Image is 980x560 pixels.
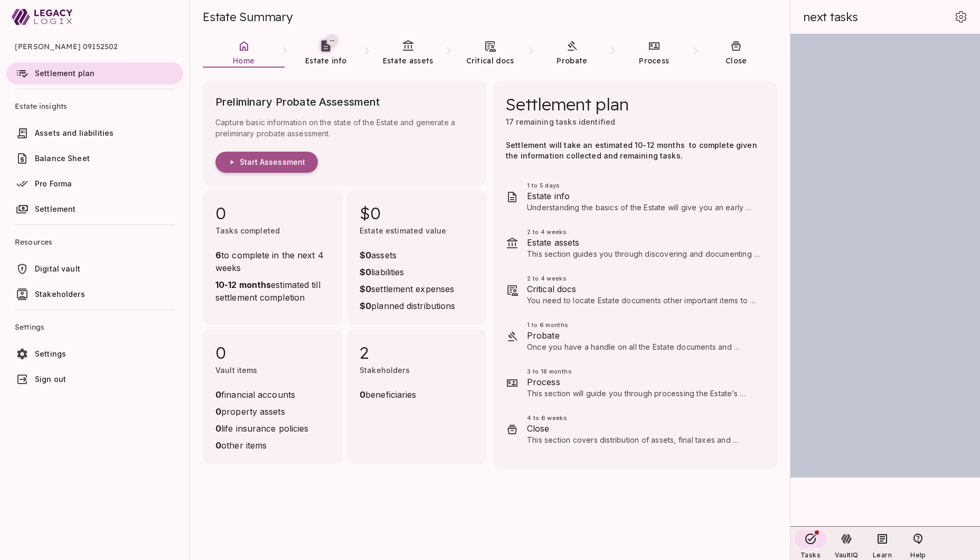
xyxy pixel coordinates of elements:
span: Assets and liabilities [35,128,114,137]
a: Stakeholders [6,283,183,305]
span: VaultIQ [835,551,858,559]
span: 0 [215,342,330,363]
a: Sign out [6,368,183,390]
span: other items [215,439,308,452]
span: 2 to 4 weeks [527,274,760,283]
span: Digital vault [35,264,80,273]
span: 17 remaining tasks identified [506,117,615,126]
strong: 0 [360,389,365,400]
span: settlement expenses [360,283,455,295]
strong: $0 [360,250,371,260]
strong: $0 [360,284,371,294]
span: 3 to 18 months [527,367,760,376]
span: to complete in the next 4 weeks [215,249,330,274]
span: Critical docs [527,283,760,295]
strong: 10-12 months [215,279,271,290]
span: Probate [527,329,760,342]
span: Stakeholders [35,290,85,298]
span: Once you have a handle on all the Estate documents and assets, you can make a final determination... [527,342,751,436]
a: Settings [6,343,183,365]
span: Start Assessment [240,157,305,167]
strong: $0 [360,301,371,311]
span: 1 to 5 days [527,181,760,190]
span: Process [527,376,760,388]
span: Preliminary Probate Assessment [215,94,474,117]
div: 0Vault items0financial accounts0property assets0life insurance policies0other items [203,329,343,464]
span: $0 [360,202,474,223]
span: Resources [15,229,175,255]
span: Settlement plan [35,69,95,78]
a: Assets and liabilities [6,122,183,144]
span: beneficiaries [360,388,416,401]
span: Estate insights [15,94,175,119]
div: 2 to 4 weeksEstate assetsThis section guides you through discovering and documenting the deceased... [493,220,777,267]
span: 1 to 6 months [527,321,760,329]
span: Settlement will take an estimated 10-12 months to complete given the information collected and re... [506,141,759,160]
div: $0Estate estimated value$0assets$0liabilities$0settlement expenses$0planned distributions [347,190,487,325]
span: This section will guide you through processing the Estate’s assets. Tasks related to your specifi... [527,389,750,430]
span: Estate Summary [203,10,293,24]
div: 2 to 4 weeksCritical docsYou need to locate Estate documents other important items to settle the ... [493,267,777,313]
span: estimated till settlement completion [215,278,330,304]
span: Pro Forma [35,179,72,188]
strong: 0 [215,440,221,451]
span: Close [725,56,747,66]
a: Balance Sheet [6,147,183,170]
span: 4 to 6 weeks [527,414,760,422]
span: Estate info [527,190,760,202]
span: Help [910,551,926,559]
strong: 0 [215,406,221,417]
span: 0 [215,202,330,223]
span: life insurance policies [215,422,308,435]
span: financial accounts [215,388,308,401]
div: 1 to 6 monthsProbateOnce you have a handle on all the Estate documents and assets, you can make a... [493,313,777,360]
span: Close [527,422,760,435]
div: 4 to 6 weeksCloseThis section covers distribution of assets, final taxes and accounting, and how ... [493,406,777,453]
span: This section covers distribution of assets, final taxes and accounting, and how to wrap things up... [527,435,752,487]
div: 1 to 5 daysEstate infoUnderstanding the basics of the Estate will give you an early perspective o... [493,174,777,220]
a: Settlement plan [6,62,183,85]
span: Vault items [215,366,258,375]
span: Settings [35,349,66,358]
span: Probate [557,56,587,66]
span: 2 [360,342,474,363]
span: Settlement plan [506,94,628,115]
span: You need to locate Estate documents other important items to settle the Estate, such as insurance... [527,296,758,347]
span: Critical docs [466,56,514,66]
a: Digital vault [6,258,183,280]
span: Sign out [35,375,66,384]
strong: $0 [360,267,371,277]
span: Estate assets [527,236,760,249]
div: 3 to 18 monthsProcessThis section will guide you through processing the Estate’s assets. Tasks re... [493,360,777,406]
span: Stakeholders [360,366,410,375]
span: Settlement [35,204,76,213]
span: [PERSON_NAME] 09152502 [15,34,175,59]
button: Start Assessment [215,152,318,173]
span: Estate assets [383,56,434,66]
span: assets [360,249,455,262]
p: Understanding the basics of the Estate will give you an early perspective on what’s in store for ... [527,202,760,213]
a: Pro Forma [6,173,183,195]
span: Learn [873,551,892,559]
span: Settings [15,314,175,340]
strong: 6 [215,250,221,260]
span: property assets [215,405,308,418]
span: This section guides you through discovering and documenting the deceased's financial assets and l... [527,249,760,311]
span: Estate info [305,56,346,66]
strong: 0 [215,423,221,434]
span: Estate estimated value [360,226,446,235]
div: 0Tasks completed6to complete in the next 4 weeks10-12 monthsestimated till settlement completion [203,190,343,325]
span: liabilities [360,266,455,278]
span: Capture basic information on the state of the Estate and generate a preliminary probate assessment. [215,117,474,139]
a: Settlement [6,198,183,220]
span: next tasks [803,10,858,24]
div: 2Stakeholders0beneficiaries [347,329,487,464]
span: Process [639,56,669,66]
span: planned distributions [360,300,455,312]
span: Tasks completed [215,226,280,235]
strong: 0 [215,389,221,400]
span: Home [233,56,255,66]
span: Tasks [800,551,821,559]
span: 2 to 4 weeks [527,228,760,236]
span: Balance Sheet [35,154,90,163]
